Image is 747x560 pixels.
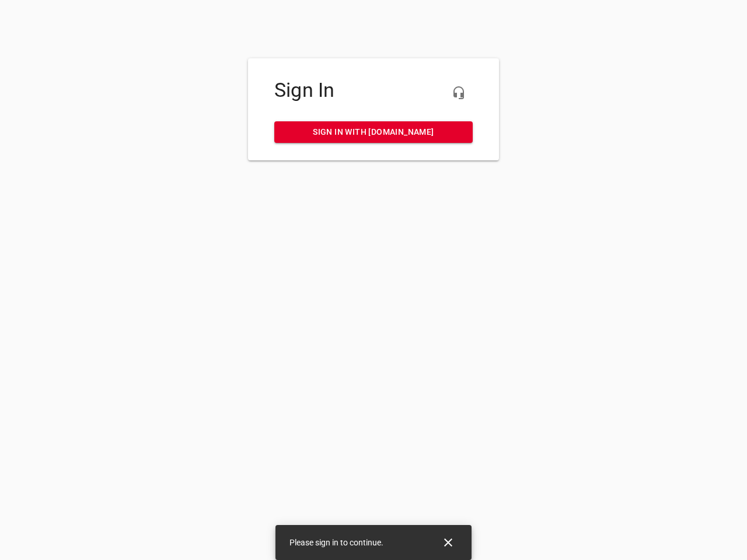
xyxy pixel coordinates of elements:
[274,79,473,102] h4: Sign In
[445,79,473,107] button: Live Chat
[284,125,463,139] span: Sign in with [DOMAIN_NAME]
[289,538,383,547] span: Please sign in to continue.
[274,121,473,143] a: Sign in with [DOMAIN_NAME]
[434,528,462,556] button: Close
